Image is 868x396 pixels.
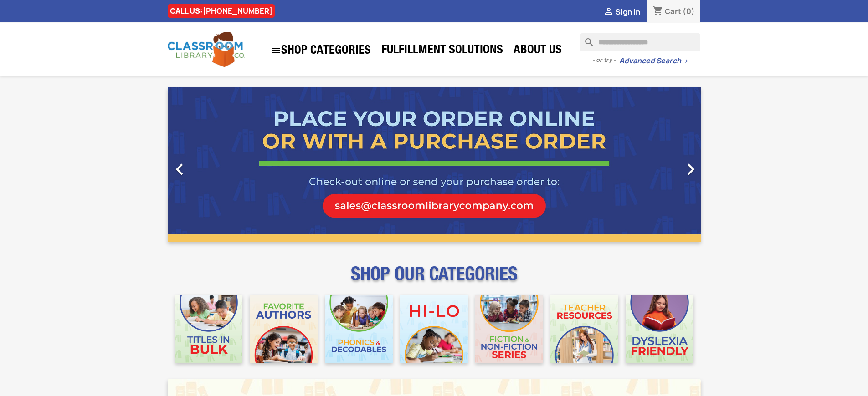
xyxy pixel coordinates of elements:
img: CLC_Fiction_Nonfiction_Mobile.jpg [475,295,543,363]
a: Next [621,87,701,242]
a:  Sign in [603,7,640,17]
img: CLC_Favorite_Authors_Mobile.jpg [250,295,318,363]
span: - or try - [592,56,619,65]
img: CLC_Bulk_Mobile.jpg [175,295,243,363]
a: Previous [168,87,248,242]
i: shopping_cart [652,6,663,17]
img: CLC_Phonics_And_Decodables_Mobile.jpg [325,295,393,363]
i:  [270,45,281,56]
a: Fulfillment Solutions [377,42,508,60]
i: search [580,33,591,44]
span: Cart [665,6,681,16]
span: (0) [683,6,695,16]
input: Search [580,33,700,51]
span: Sign in [616,7,640,17]
i:  [168,158,191,181]
span: → [681,56,688,66]
a: SHOP CATEGORIES [266,41,375,61]
p: SHOP OUR CATEGORIES [168,271,701,288]
ul: Carousel container [168,87,701,242]
a: About Us [509,42,566,60]
a: Advanced Search→ [619,56,688,66]
img: CLC_Teacher_Resources_Mobile.jpg [550,295,618,363]
div: CALL US: [168,4,275,18]
img: CLC_Dyslexia_Mobile.jpg [626,295,693,363]
i:  [603,7,614,18]
a: [PHONE_NUMBER] [203,6,272,16]
img: Classroom Library Company [168,32,245,67]
i:  [679,158,702,181]
img: CLC_HiLo_Mobile.jpg [400,295,468,363]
